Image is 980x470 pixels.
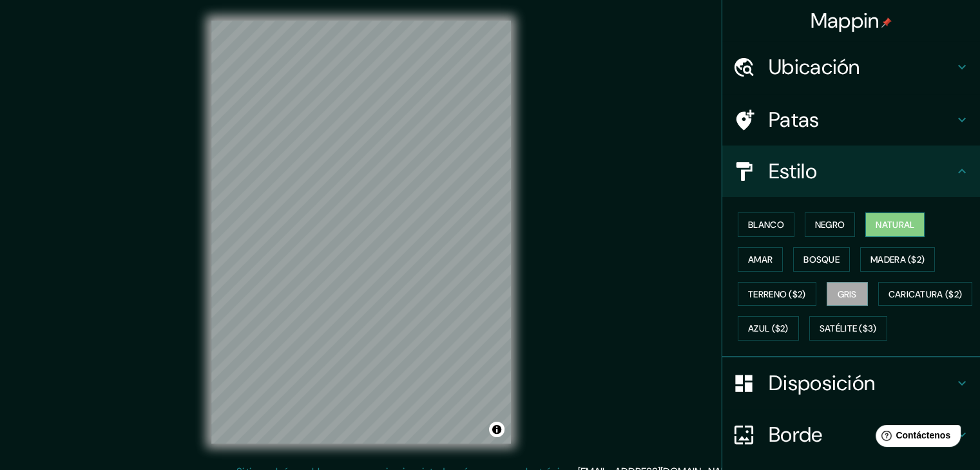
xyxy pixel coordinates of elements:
[769,53,860,80] font: Ubicación
[878,282,973,306] button: Caricatura ($2)
[748,254,773,265] font: Amar
[738,212,794,237] button: Blanco
[738,282,816,306] button: Terreno ($2)
[738,247,783,272] button: Amar
[738,316,799,341] button: Azul ($2)
[748,288,806,300] font: Terreno ($2)
[748,219,784,230] font: Blanco
[211,21,511,444] canvas: Mapa
[881,17,892,28] img: pin-icon.png
[489,422,504,437] button: Activar o desactivar atribución
[793,247,850,272] button: Bosque
[865,212,925,237] button: Natural
[722,41,980,93] div: Ubicación
[876,219,914,230] font: Natural
[865,420,966,456] iframe: Lanzador de widgets de ayuda
[722,94,980,146] div: Patas
[769,158,817,185] font: Estilo
[769,106,820,133] font: Patas
[803,254,840,265] font: Bosque
[870,254,925,265] font: Madera ($2)
[815,219,845,230] font: Negro
[809,316,887,341] button: Satélite ($3)
[722,146,980,197] div: Estilo
[860,247,935,272] button: Madera ($2)
[748,323,789,335] font: Azul ($2)
[889,288,963,300] font: Caricatura ($2)
[827,282,868,306] button: Gris
[722,409,980,460] div: Borde
[811,7,879,34] font: Mappin
[838,288,857,300] font: Gris
[722,357,980,409] div: Disposición
[820,323,877,335] font: Satélite ($3)
[769,421,823,448] font: Borde
[769,370,875,397] font: Disposición
[805,212,856,237] button: Negro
